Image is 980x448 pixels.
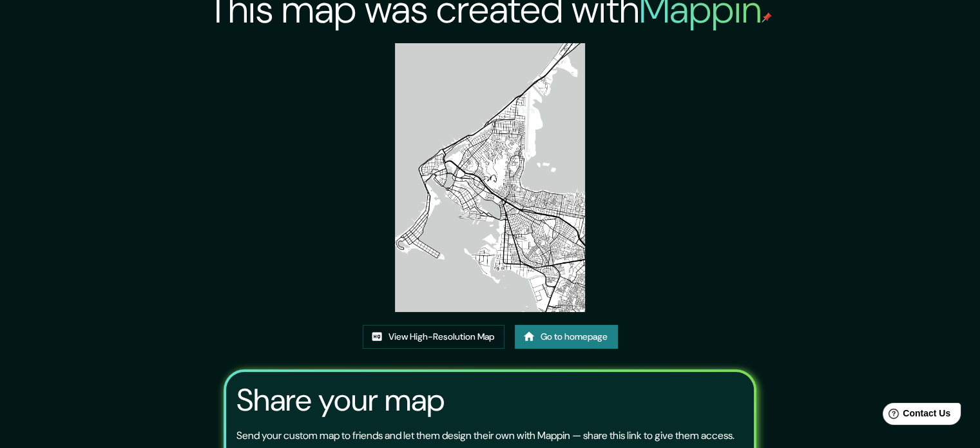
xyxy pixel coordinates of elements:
a: Go to homepage [515,325,618,349]
img: mappin-pin [762,12,772,23]
p: Send your custom map to friends and let them design their own with Mappin — share this link to gi... [236,428,735,443]
h3: Share your map [236,382,445,418]
a: View High-Resolution Map [363,325,504,349]
iframe: Help widget launcher [865,398,966,434]
img: created-map [395,43,585,312]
